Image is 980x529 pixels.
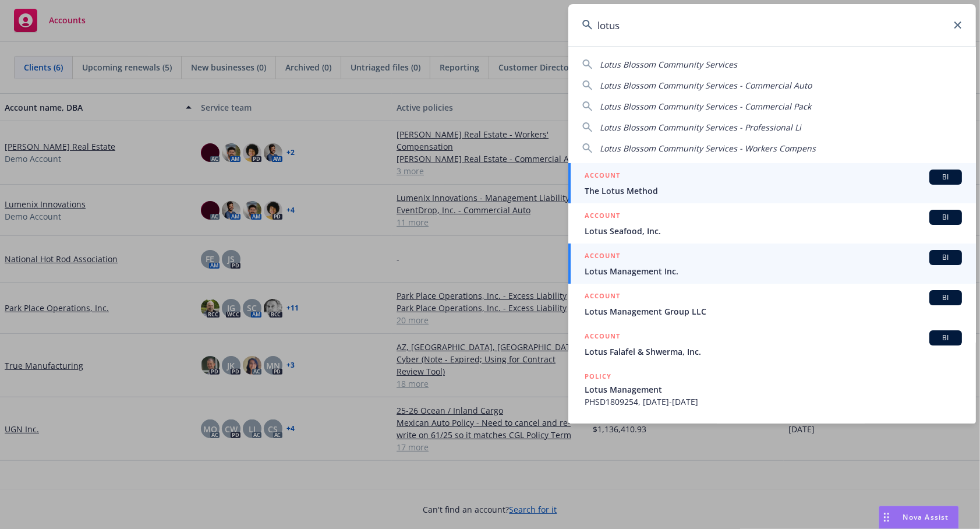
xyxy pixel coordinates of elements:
span: The Lotus Method [585,185,962,197]
h5: ACCOUNT [585,210,620,224]
h5: POLICY [585,371,611,382]
a: POLICYLotus ManagementPHSD1809254, [DATE]-[DATE] [568,364,976,414]
h5: ACCOUNT [585,170,620,184]
button: Nova Assist [879,506,959,529]
h5: ACCOUNT [585,290,620,304]
span: Lotus Management [585,383,962,396]
a: ACCOUNTBILotus Falafel & Shwerma, Inc. [568,324,976,364]
a: POLICY [568,414,976,464]
a: ACCOUNTBILotus Management Group LLC [568,284,976,324]
span: Lotus Blossom Community Services - Workers Compens [600,143,816,154]
span: Lotus Management Group LLC [585,305,962,318]
span: BI [934,252,957,263]
span: BI [934,212,957,223]
span: Lotus Blossom Community Services - Commercial Auto [600,80,812,91]
span: Nova Assist [903,512,949,522]
h5: POLICY [585,421,611,432]
h5: ACCOUNT [585,330,620,344]
span: Lotus Blossom Community Services - Commercial Pack [600,101,811,112]
span: Lotus Blossom Community Services [600,59,737,70]
a: ACCOUNTBILotus Management Inc. [568,244,976,284]
span: Lotus Falafel & Shwerma, Inc. [585,345,962,358]
div: Drag to move [879,506,894,528]
span: BI [934,333,957,343]
a: ACCOUNTBIThe Lotus Method [568,163,976,203]
span: PHSD1809254, [DATE]-[DATE] [585,396,962,408]
a: ACCOUNTBILotus Seafood, Inc. [568,203,976,244]
span: Lotus Blossom Community Services - Professional Li [600,122,801,133]
span: BI [934,172,957,182]
h5: ACCOUNT [585,250,620,264]
span: Lotus Seafood, Inc. [585,225,962,237]
span: BI [934,292,957,303]
span: Lotus Management Inc. [585,265,962,277]
input: Search... [568,4,976,46]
